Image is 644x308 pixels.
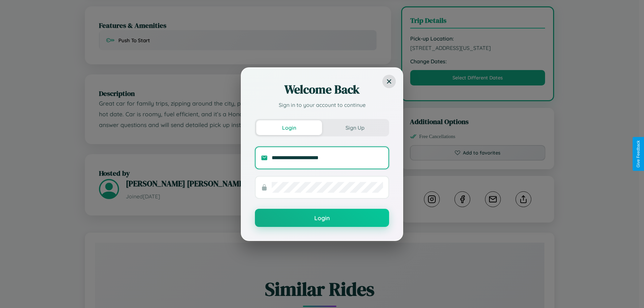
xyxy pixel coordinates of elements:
[636,140,641,168] div: Give Feedback
[322,120,388,135] button: Sign Up
[255,209,389,227] button: Login
[255,81,389,98] h2: Welcome Back
[255,101,389,109] p: Sign in to your account to continue
[256,120,322,135] button: Login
